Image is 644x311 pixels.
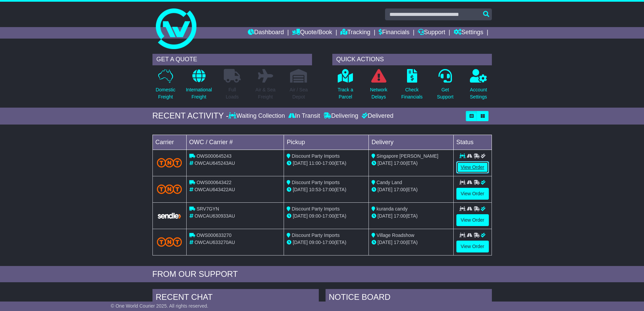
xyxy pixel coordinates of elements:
[186,86,212,101] p: International Freight
[379,27,409,39] a: Financials
[156,86,175,101] p: Domestic Freight
[453,135,492,150] td: Status
[287,160,366,167] div: - (ETA)
[157,237,182,246] img: TNT_Domestic.png
[394,213,406,219] span: 17:00
[377,180,402,185] span: Candy Land
[194,240,235,245] span: OWCAU633270AU
[337,69,354,104] a: Track aParcel
[372,239,451,246] div: (ETA)
[292,180,340,185] span: Discount Party Imports
[292,27,332,39] a: Quote/Book
[394,187,406,192] span: 17:00
[372,213,451,220] div: (ETA)
[287,213,366,220] div: - (ETA)
[436,69,454,104] a: GetSupport
[470,69,487,104] a: AccountSettings
[309,213,321,219] span: 09:00
[196,232,232,238] span: OWS000633270
[152,54,312,65] div: GET A QUOTE
[287,239,366,246] div: - (ETA)
[157,158,182,167] img: TNT_Domestic.png
[456,214,489,226] a: View Order
[196,206,219,212] span: SRV7GYN
[290,86,308,101] p: Air / Sea Depot
[186,69,212,104] a: InternationalFreight
[454,27,483,39] a: Settings
[292,153,340,159] span: Discount Party Imports
[332,54,492,65] div: QUICK ACTIONS
[111,303,209,309] span: © One World Courier 2025. All rights reserved.
[377,153,438,159] span: Singapore [PERSON_NAME]
[338,86,353,101] p: Track a Parcel
[394,240,406,245] span: 17:00
[437,86,453,101] p: Get Support
[292,206,340,212] span: Discount Party Imports
[401,86,423,101] p: Check Financials
[323,187,334,192] span: 17:00
[284,135,369,150] td: Pickup
[340,27,370,39] a: Tracking
[152,269,492,279] div: FROM OUR SUPPORT
[370,86,387,101] p: Network Delays
[326,289,492,307] div: NOTICE BOARD
[229,112,286,120] div: Waiting Collection
[256,86,276,101] p: Air & Sea Freight
[418,27,445,39] a: Support
[378,240,392,245] span: [DATE]
[323,240,334,245] span: 17:00
[186,135,284,150] td: OWC / Carrier #
[309,187,321,192] span: 10:53
[152,289,319,307] div: RECENT CHAT
[322,112,360,120] div: Delivering
[369,69,387,104] a: NetworkDelays
[456,161,489,173] a: View Order
[456,188,489,200] a: View Order
[372,160,451,167] div: (ETA)
[378,160,392,166] span: [DATE]
[377,206,408,212] span: kuranda candy
[323,160,334,166] span: 17:00
[287,186,366,193] div: - (ETA)
[378,213,392,219] span: [DATE]
[292,232,340,238] span: Discount Party Imports
[293,213,308,219] span: [DATE]
[309,160,321,166] span: 11:00
[157,184,182,194] img: TNT_Domestic.png
[248,27,284,39] a: Dashboard
[309,240,321,245] span: 09:00
[196,153,232,159] span: OWS000645243
[360,112,393,120] div: Delivered
[378,187,392,192] span: [DATE]
[401,69,423,104] a: CheckFinancials
[293,160,308,166] span: [DATE]
[152,111,229,121] div: RECENT ACTIVITY -
[377,232,414,238] span: Village Roadshow
[372,186,451,193] div: (ETA)
[155,69,175,104] a: DomesticFreight
[456,241,489,252] a: View Order
[224,86,241,101] p: Full Loads
[157,212,182,219] img: GetCarrierServiceLogo
[194,213,235,219] span: OWCAU630933AU
[368,135,453,150] td: Delivery
[293,240,308,245] span: [DATE]
[194,160,235,166] span: OWCAU645243AU
[323,213,334,219] span: 17:00
[152,135,186,150] td: Carrier
[394,160,406,166] span: 17:00
[470,86,487,101] p: Account Settings
[194,187,235,192] span: OWCAU643422AU
[287,112,322,120] div: In Transit
[196,180,232,185] span: OWS000643422
[293,187,308,192] span: [DATE]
